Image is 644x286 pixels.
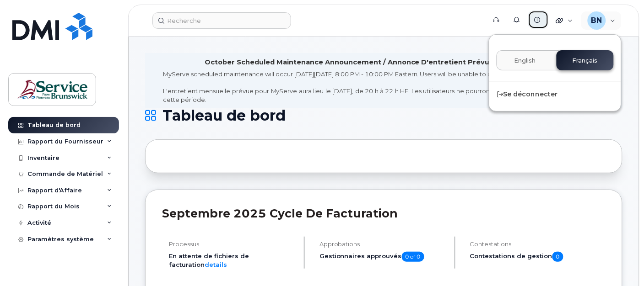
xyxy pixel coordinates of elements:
[169,252,296,269] li: En attente de fichiers de facturation
[169,241,296,248] h4: Processus
[205,261,227,268] a: details
[470,252,606,262] h5: Contestations de gestion
[470,241,606,248] h4: Contestations
[402,252,424,262] span: 0 of 0
[319,252,447,262] h5: Gestionnaires approuvés
[319,241,447,248] h4: Approbations
[552,252,563,262] span: 0
[162,109,286,122] span: Tableau de bord
[514,57,536,64] span: English
[489,86,621,103] div: Se déconnecter
[162,207,606,220] h2: septembre 2025 Cycle de facturation
[163,70,586,104] div: MyServe scheduled maintenance will occur [DATE][DATE] 8:00 PM - 10:00 PM Eastern. Users will be u...
[205,58,544,67] div: October Scheduled Maintenance Announcement / Annonce D'entretient Prévue Pour octobre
